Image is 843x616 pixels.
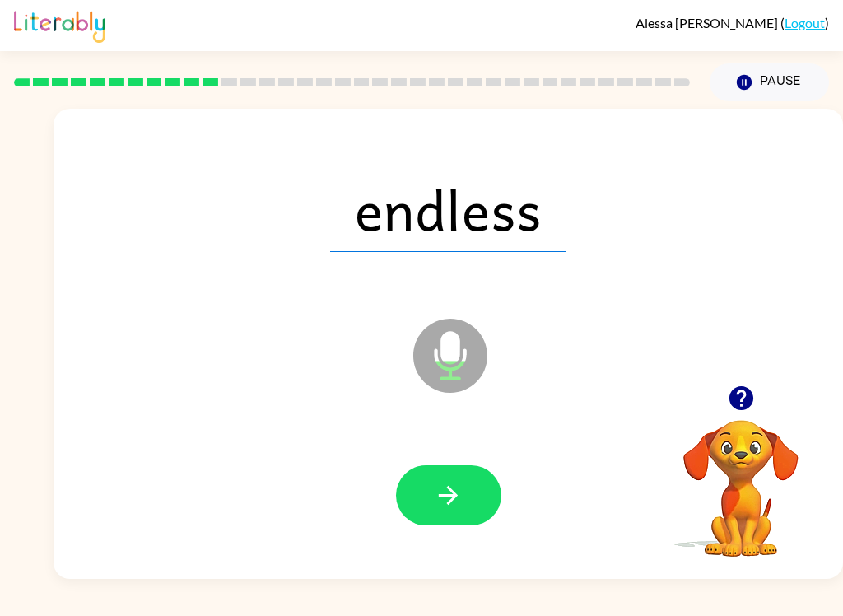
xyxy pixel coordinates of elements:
[785,15,825,30] a: Logout
[710,63,829,101] button: Pause
[636,15,829,30] div: ( )
[330,166,566,252] span: endless
[636,15,780,30] span: Alessa [PERSON_NAME]
[14,7,105,43] img: Literably
[659,394,823,559] video: Your browser must support playing .mp4 files to use Literably. Please try using another browser.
